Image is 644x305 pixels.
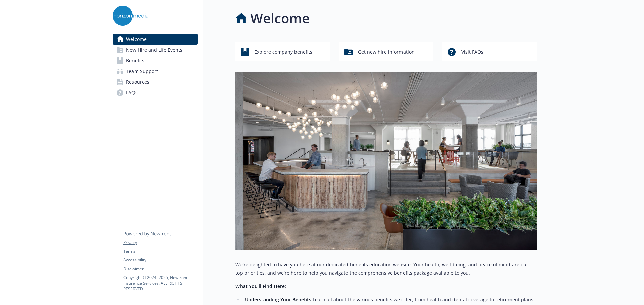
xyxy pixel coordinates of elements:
button: Explore company benefits [235,42,330,61]
span: Get new hire information [358,46,415,58]
img: overview page banner [235,72,537,250]
p: We're delighted to have you here at our dedicated benefits education website. Your health, well-b... [235,261,537,277]
span: Resources [126,77,149,87]
span: Benefits [126,55,144,66]
strong: Understanding Your Benefits: [245,296,313,303]
a: Accessibility [123,257,197,263]
a: Privacy [123,240,197,246]
button: Get new hire information [339,42,433,61]
a: Resources [113,77,198,87]
a: Terms [123,248,197,254]
a: New Hire and Life Events [113,45,198,55]
a: Benefits [113,55,198,66]
span: Welcome [126,34,147,45]
span: Explore company benefits [254,46,312,58]
span: New Hire and Life Events [126,45,182,55]
span: Team Support [126,66,158,77]
button: Visit FAQs [442,42,537,61]
span: FAQs [126,87,138,98]
a: Welcome [113,34,198,45]
p: Copyright © 2024 - 2025 , Newfront Insurance Services, ALL RIGHTS RESERVED [123,275,197,292]
strong: What You’ll Find Here: [235,283,286,289]
h1: Welcome [250,8,310,28]
a: Team Support [113,66,198,77]
a: Disclaimer [123,266,197,272]
span: Visit FAQs [461,46,483,58]
a: FAQs [113,87,198,98]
